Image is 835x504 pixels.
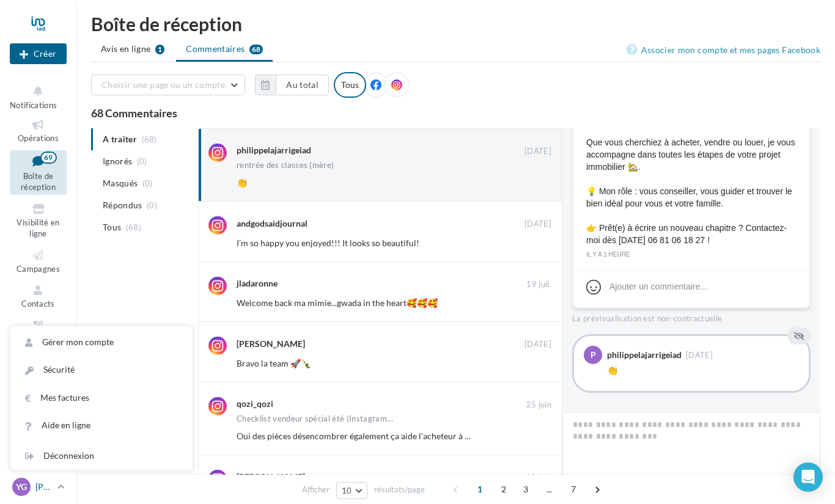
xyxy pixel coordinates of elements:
span: Ignorés [103,155,132,167]
div: philippelajarrigeiad [237,144,311,156]
a: Aide en ligne [10,412,193,439]
a: Associer mon compte et mes pages Facebook [627,43,820,57]
span: 10 [342,486,352,495]
div: Open Intercom Messenger [793,462,823,492]
span: I’m so happy you enjoyed!!! It looks so beautiful! [237,238,419,248]
span: Oui des pièces désencombrer également ça aide l'acheteur à se projeter 🤩 [237,431,518,441]
span: Afficher [302,484,329,495]
span: 3 [516,480,535,499]
span: 👏 [237,177,247,188]
span: YG [16,481,27,493]
span: (0) [137,156,147,166]
div: philippelajarrigeiad [607,351,682,359]
span: (68) [126,222,141,232]
span: Bravo la team 🚀🍾 [237,358,311,368]
span: Visibilité en ligne [17,217,59,239]
span: Checklist vendeur spécial été (Instagram... [237,415,393,423]
span: 19 juil. [526,279,551,290]
span: Notifications [10,100,57,110]
a: Opérations [10,115,67,145]
span: ✨ Une rentrée réussie, c’est aussi un nouveau chez-vous qui vous ressemble ! Que vous cherchiez à... [586,100,796,246]
div: Nouvelle campagne [10,43,67,64]
span: [DATE] [686,351,713,359]
div: rentrée des classes (mère) [237,161,334,169]
button: Choisir une page ou un compte [91,75,245,95]
span: [DATE] [524,146,551,157]
span: ... [540,480,559,499]
button: 10 [336,482,367,499]
div: 👏 [607,364,799,376]
a: Mes factures [10,384,193,412]
a: Gérer mon compte [10,329,193,356]
svg: Emoji [586,280,601,294]
span: [DATE] [524,219,551,230]
div: Ajouter un commentaire... [609,280,707,293]
button: Au total [255,75,329,95]
span: 7 [564,480,583,499]
span: Boîte de réception [21,171,56,192]
span: [DATE] [524,339,551,350]
div: [PERSON_NAME] [237,338,305,350]
span: Choisir une page ou un compte [101,79,225,90]
div: Déconnexion [10,442,193,470]
span: 18 juin [526,472,551,483]
div: Boîte de réception [91,15,820,33]
div: 68 Commentaires [91,108,820,119]
div: jladaronne [237,277,278,290]
a: Boîte de réception69 [10,150,67,195]
span: (0) [147,200,157,210]
span: 1 [470,480,490,499]
a: Campagnes [10,246,67,276]
a: Visibilité en ligne [10,200,67,241]
div: [PERSON_NAME] [237,471,305,483]
div: qozi_qozi [237,398,273,410]
a: YG [PERSON_NAME] [10,475,67,499]
span: 2 [494,480,513,499]
span: Masqués [103,177,138,189]
div: andgodsaidjournal [237,217,307,230]
a: Contacts [10,281,67,311]
button: Au total [276,75,329,95]
p: [PERSON_NAME] [35,481,53,493]
span: Welcome back ma mimie...gwada in the heart🥰🥰🥰 [237,298,438,308]
div: il y a 1 heure [586,249,796,260]
span: Contacts [21,299,55,309]
div: 1 [155,45,164,54]
a: Médiathèque [10,316,67,346]
button: Créer [10,43,67,64]
span: résultats/page [374,484,425,495]
div: Tous [334,72,366,98]
span: Opérations [18,133,59,143]
span: Avis en ligne [101,43,151,55]
div: La prévisualisation est non-contractuelle [572,309,811,324]
a: Sécurité [10,356,193,384]
span: p [590,349,596,361]
span: Tous [103,221,121,233]
div: 69 [40,152,57,164]
span: Campagnes [17,264,60,274]
span: (0) [142,178,153,188]
span: Répondus [103,199,142,211]
span: 25 juin [526,400,551,411]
